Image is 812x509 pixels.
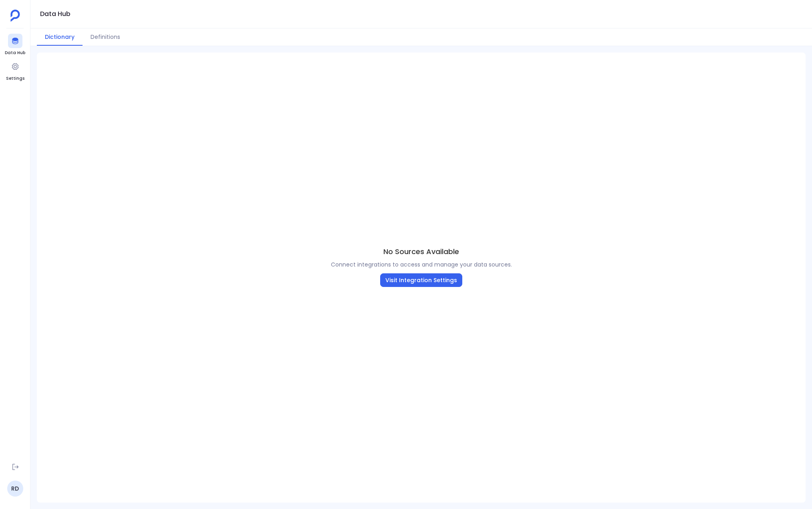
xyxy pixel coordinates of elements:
button: Dictionary [37,28,83,46]
a: RD [7,481,23,497]
img: petavue logo [10,10,20,22]
a: Settings [6,59,24,82]
button: Visit Integration Settings [380,273,462,287]
a: Data Hub [5,34,25,56]
button: Definitions [83,28,128,46]
span: Connect integrations to access and manage your data sources. [331,261,512,269]
span: Data Hub [5,50,25,56]
span: Settings [6,75,24,82]
span: No Sources Available [383,246,459,257]
h1: Data Hub [40,8,71,20]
